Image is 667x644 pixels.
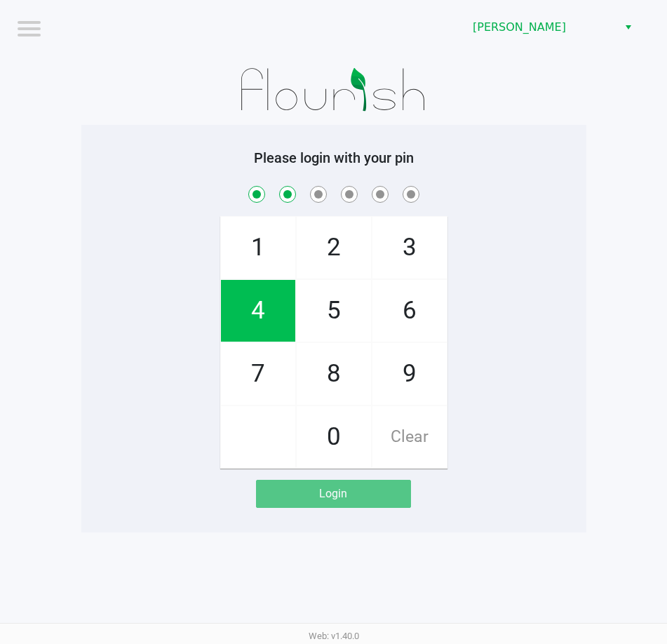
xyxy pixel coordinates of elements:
span: 3 [372,217,447,279]
span: 1 [221,217,295,279]
span: Clear [372,406,447,468]
span: 8 [297,343,371,405]
span: 4 [221,280,295,342]
span: 0 [297,406,371,468]
span: 5 [297,280,371,342]
span: Web: v1.40.0 [309,631,359,641]
span: [PERSON_NAME] [473,19,609,36]
h5: Please login with your pin [92,149,576,166]
span: 2 [297,217,371,279]
span: 9 [372,343,447,405]
span: 7 [221,343,295,405]
span: 6 [372,280,447,342]
button: Select [618,15,638,40]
